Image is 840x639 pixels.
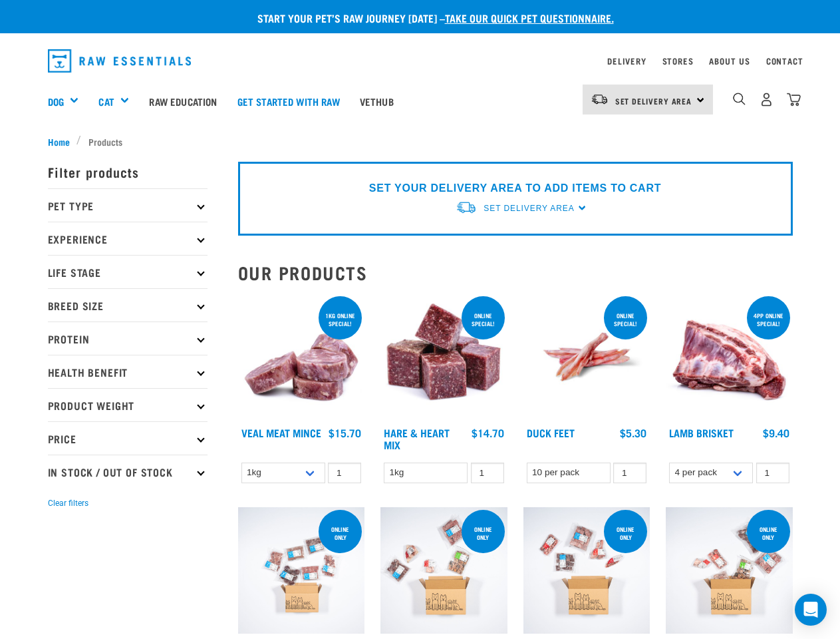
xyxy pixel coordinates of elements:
[238,294,365,421] img: 1160 Veal Meat Mince Medallions 01
[319,519,362,547] div: ONLINE ONLY
[48,497,88,509] button: Clear filters
[484,204,574,213] span: Set Delivery Area
[604,306,647,333] div: ONLINE SPECIAL!
[48,455,208,488] p: In Stock / Out Of Stock
[48,94,64,109] a: Dog
[709,59,750,63] a: About Us
[139,75,227,128] a: Raw Education
[48,321,208,355] p: Protein
[48,134,793,148] nav: breadcrumbs
[523,294,650,421] img: Raw Essentials Duck Feet Raw Meaty Bones For Dogs
[48,134,77,148] a: Home
[445,15,614,21] a: take our quick pet questionnaire.
[591,93,609,105] img: van-moving.png
[471,463,504,483] input: 1
[380,507,507,634] img: Dog 0 2sec
[48,355,208,388] p: Health Benefit
[48,222,208,255] p: Experience
[666,507,793,634] img: Puppy 0 2sec
[328,463,361,483] input: 1
[48,288,208,321] p: Breed Size
[787,93,801,106] img: home-icon@2x.png
[733,93,746,105] img: home-icon-1@2x.png
[766,59,803,63] a: Contact
[37,44,803,78] nav: dropdown navigation
[238,262,793,283] h2: Our Products
[760,93,773,106] img: user.png
[527,429,575,435] a: Duck Feet
[756,463,789,483] input: 1
[350,75,404,128] a: Vethub
[48,155,208,188] p: Filter products
[48,255,208,288] p: Life Stage
[662,59,694,63] a: Stores
[613,463,646,483] input: 1
[329,427,361,439] div: $15.70
[607,59,646,63] a: Delivery
[620,427,646,439] div: $5.30
[238,507,365,634] img: Cat 0 2sec
[747,519,790,547] div: Online Only
[380,294,507,421] img: Pile Of Cubed Hare Heart For Pets
[472,427,504,439] div: $14.70
[462,519,505,547] div: Online Only
[795,594,827,626] div: Open Intercom Messenger
[462,306,505,333] div: ONLINE SPECIAL!
[369,180,661,196] p: SET YOUR DELIVERY AREA TO ADD ITEMS TO CART
[319,306,362,333] div: 1kg online special!
[48,421,208,455] p: Price
[48,49,192,73] img: Raw Essentials Logo
[384,429,450,447] a: Hare & Heart Mix
[763,427,789,439] div: $9.40
[604,519,647,547] div: Online Only
[48,134,70,148] span: Home
[747,306,790,333] div: 4pp online special!
[48,188,208,222] p: Pet Type
[523,507,650,634] img: Dog Novel 0 2sec
[48,388,208,421] p: Product Weight
[666,294,793,421] img: 1240 Lamb Brisket Pieces 01
[227,75,350,128] a: Get started with Raw
[98,94,114,109] a: Cat
[456,200,477,214] img: van-moving.png
[669,429,734,435] a: Lamb Brisket
[615,99,692,103] span: Set Delivery Area
[241,429,321,435] a: Veal Meat Mince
